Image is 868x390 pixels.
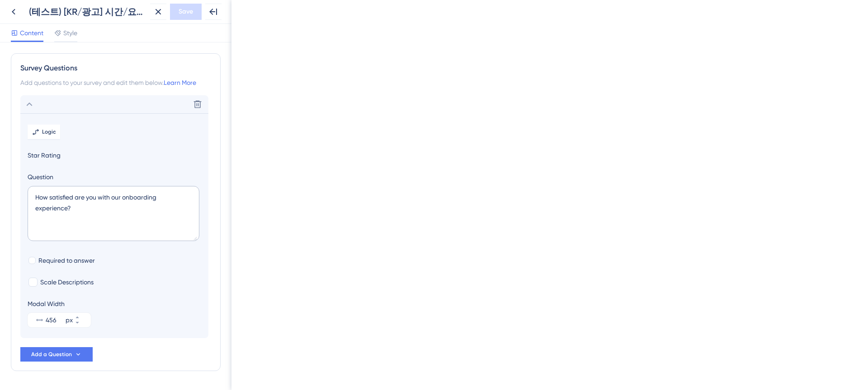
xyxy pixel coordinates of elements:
[20,63,211,74] div: Survey Questions
[46,315,64,325] input: px
[75,320,91,327] button: px
[20,28,43,38] span: Content
[75,313,91,320] button: px
[28,172,201,182] label: Question
[40,277,94,288] span: Scale Descriptions
[28,186,199,241] textarea: How satisfied are you with our onboarding experience?
[29,5,146,18] div: (테스트) [KR/광고] 시간/요일 타겟팅 서베이
[66,315,73,325] div: px
[28,298,91,309] div: Modal Width
[28,125,60,139] button: Logic
[170,4,202,20] button: Save
[28,150,201,161] span: Star Rating
[63,28,77,38] span: Style
[164,79,196,86] a: Learn More
[31,351,72,358] span: Add a Question
[42,128,56,135] span: Logic
[20,77,211,88] div: Add questions to your survey and edit them below.
[38,255,95,266] span: Required to answer
[20,347,93,362] button: Add a Question
[179,6,193,17] span: Save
